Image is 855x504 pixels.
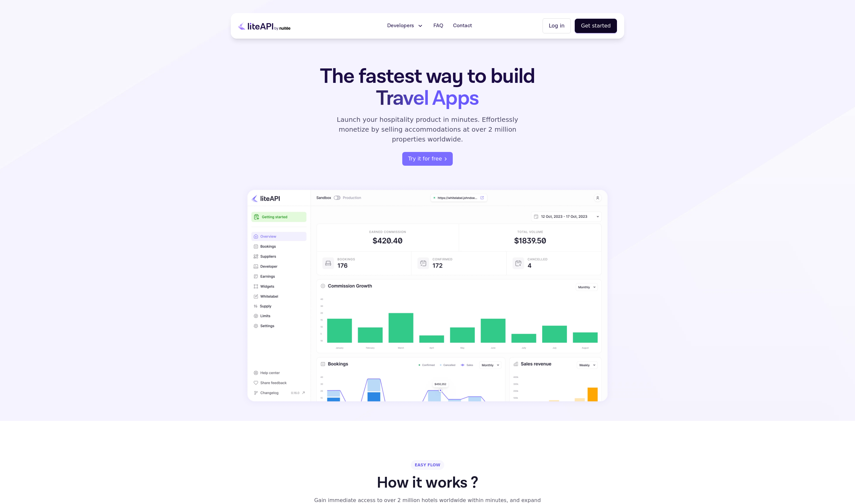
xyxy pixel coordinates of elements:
a: Contact [449,19,476,32]
span: Developers [387,22,414,30]
button: Developers [383,19,428,32]
h1: How it works ? [377,475,478,491]
button: Try it for free [402,152,453,166]
img: dashboard illustration [241,184,614,408]
span: FAQ [433,22,443,30]
h1: The fastest way to build [299,65,556,109]
a: register [402,152,453,166]
button: Log in [543,18,571,33]
p: Launch your hospitality product in minutes. Effortlessly monetize by selling accommodations at ov... [329,115,526,144]
span: Travel Apps [376,85,479,112]
button: Get started [575,19,617,33]
span: Contact [453,22,472,30]
a: FAQ [429,19,447,32]
div: EASY FLOW [411,460,444,470]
